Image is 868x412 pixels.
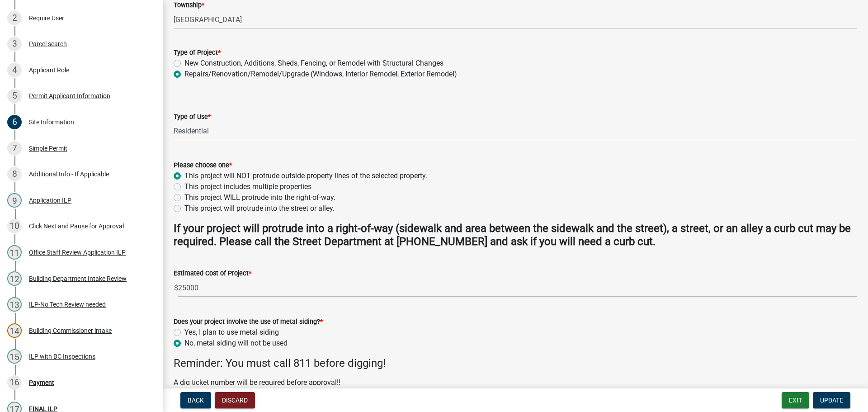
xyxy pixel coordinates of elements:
label: Yes, I plan to use metal siding [184,327,279,338]
span: Back [188,397,204,404]
label: Type of Use [174,114,211,120]
label: Township [174,2,204,9]
span: $ [174,279,179,297]
label: Repairs/Renovation/Remodel/Upgrade (Windows, Interior Remodel, Exterior Remodel) [184,69,457,80]
label: This project WILL protrude into the right-of-way. [184,192,335,203]
div: 2 [7,11,22,25]
div: ILP-No Tech Review needed [29,301,106,308]
label: New Construction, Additions, Sheds, Fencing, or Remodel with Structural Changes [184,58,443,69]
div: 15 [7,349,22,364]
label: Estimated Cost of Project [174,270,251,277]
div: Click Next and Pause for Approval [29,223,124,229]
label: Type of Project [174,50,221,56]
label: Please choose one [174,162,232,169]
div: 11 [7,245,22,260]
div: Building Department Intake Review [29,275,127,282]
div: 12 [7,271,22,286]
div: 16 [7,375,22,390]
div: 9 [7,193,22,208]
div: Office Staff Review Application ILP [29,249,126,256]
div: Payment [29,379,54,386]
label: Does your project involve the use of metal siding? [174,319,323,325]
strong: If your project will protrude into a right-of-way (sidewalk and area between the sidewalk and the... [174,222,851,248]
button: Update [813,392,850,408]
div: Simple Permit [29,145,67,152]
div: FINAL ILP [29,406,57,412]
span: Update [820,397,843,404]
div: Parcel search [29,41,67,47]
div: Additional Info - If Applicable [29,171,109,177]
div: Application ILP [29,197,71,204]
div: Applicant Role [29,67,69,73]
div: 6 [7,115,22,129]
div: Site Information [29,119,74,125]
label: This project includes multiple properties [184,181,311,192]
button: Back [180,392,211,408]
div: 14 [7,323,22,338]
div: 4 [7,63,22,77]
label: This project will NOT protrude outside property lines of the selected property. [184,170,427,181]
label: No, metal siding will not be used [184,338,288,349]
div: Permit Applicant Information [29,93,110,99]
button: Discard [215,392,255,408]
div: ILP with BC Inspections [29,353,95,360]
div: 13 [7,297,22,312]
div: 7 [7,141,22,156]
label: This project will protrude into the street or alley. [184,203,335,214]
div: 3 [7,37,22,51]
p: A dig ticket number will be required before approval!! [174,377,857,388]
button: Exit [782,392,809,408]
h4: Reminder: You must call 811 before digging! [174,357,857,370]
div: 8 [7,167,22,181]
div: 5 [7,89,22,103]
div: Building Commissioner intake [29,327,112,334]
div: 10 [7,219,22,233]
div: Require User [29,15,64,21]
